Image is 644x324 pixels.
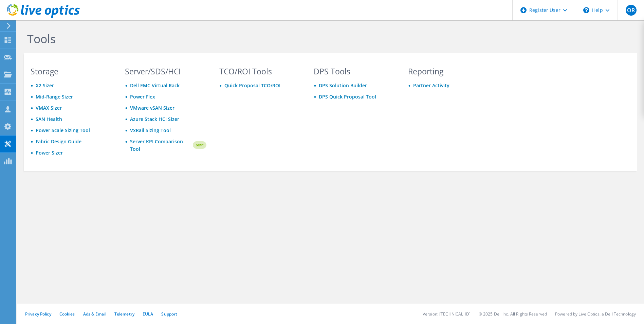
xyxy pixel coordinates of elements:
[130,127,171,133] a: VxRail Sizing Tool
[314,68,395,75] h3: DPS Tools
[36,138,81,145] a: Fabric Design Guide
[36,105,62,111] a: VMAX Sizer
[130,82,180,89] a: Dell EMC Virtual Rack
[130,116,179,122] a: Azure Stack HCI Sizer
[36,82,54,89] a: X2 Sizer
[27,32,485,46] h1: Tools
[626,5,637,16] span: OR
[36,93,73,100] a: Mid-Range Sizer
[25,311,51,317] a: Privacy Policy
[130,93,155,100] a: Power Flex
[130,138,192,153] a: Server KPI Comparison Tool
[583,7,589,13] svg: \n
[192,137,206,153] img: new-badge.svg
[130,105,174,111] a: VMware vSAN Sizer
[83,311,106,317] a: Ads & Email
[423,311,471,317] li: Version: [TECHNICAL_ID]
[319,82,367,89] a: DPS Solution Builder
[408,68,490,75] h3: Reporting
[413,82,449,89] a: Partner Activity
[36,149,63,156] a: Power Sizer
[114,311,134,317] a: Telemetry
[31,68,112,75] h3: Storage
[555,311,636,317] li: Powered by Live Optics, a Dell Technology
[219,68,301,75] h3: TCO/ROI Tools
[125,68,206,75] h3: Server/SDS/HCI
[479,311,547,317] li: © 2025 Dell Inc. All Rights Reserved
[59,311,75,317] a: Cookies
[36,116,62,122] a: SAN Health
[143,311,153,317] a: EULA
[161,311,177,317] a: Support
[36,127,90,133] a: Power Scale Sizing Tool
[224,82,280,89] a: Quick Proposal TCO/ROI
[319,93,376,100] a: DPS Quick Proposal Tool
